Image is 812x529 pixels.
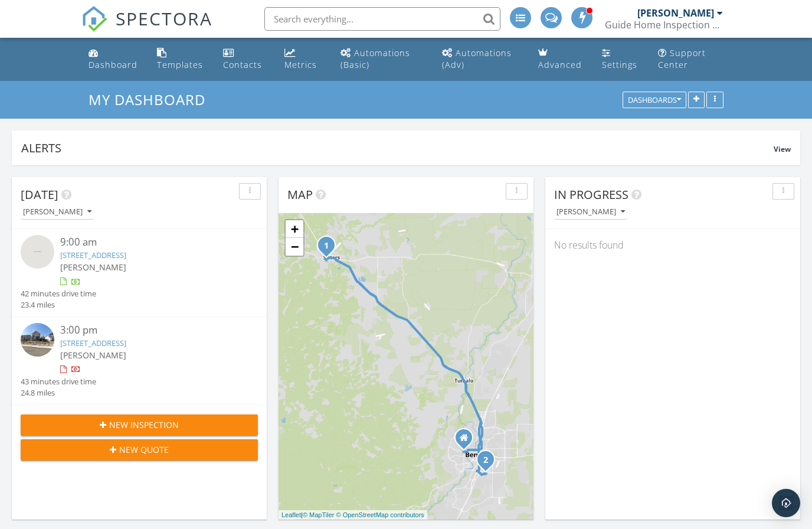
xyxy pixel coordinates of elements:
div: 1364 NW Milwaukee Ave, Bend OR 97703 [464,437,471,445]
a: Automations (Advanced) [437,43,524,76]
a: Leaflet [281,511,301,518]
div: 43 minutes drive time [21,376,96,387]
a: [STREET_ADDRESS] [60,338,126,348]
div: Metrics [284,59,317,70]
a: Automations (Basic) [336,43,428,76]
a: 9:00 am [STREET_ADDRESS] [PERSON_NAME] 42 minutes drive time 23.4 miles [21,235,258,311]
span: [DATE] [21,187,58,203]
div: 3:00 pm [60,323,238,338]
a: Metrics [280,43,326,76]
div: 23.4 miles [21,299,96,311]
div: Automations (Adv) [442,47,512,70]
span: In Progress [554,187,628,203]
div: 42 minutes drive time [21,288,96,299]
a: Advanced [533,43,588,76]
a: 3:00 pm [STREET_ADDRESS] [PERSON_NAME] 43 minutes drive time 24.8 miles [21,323,258,399]
img: streetview [21,235,54,269]
span: [PERSON_NAME] [60,350,126,361]
a: © MapTiler [303,511,335,518]
a: Zoom out [286,238,303,256]
a: [STREET_ADDRESS] [60,250,126,260]
img: The Best Home Inspection Software - Spectora [81,6,107,32]
a: Support Center [653,43,728,76]
input: Search everything... [264,7,500,31]
div: Dashboards [628,96,681,105]
div: Dashboard [89,59,137,70]
div: 9:00 am [60,235,238,250]
button: New Inspection [21,414,258,436]
div: | [279,510,427,520]
span: View [774,144,791,154]
a: Settings [597,43,644,76]
img: streetview [21,323,54,357]
div: Contacts [223,59,262,70]
a: © OpenStreetMap contributors [336,511,424,518]
a: Contacts [218,43,270,76]
i: 1 [324,242,329,250]
div: Support Center [658,47,706,70]
div: Settings [602,59,637,70]
button: New Quote [21,439,258,461]
a: SPECTORA [81,16,212,41]
div: 20561 SE Evian Ave, Bend, OR 97702 [486,459,493,466]
button: Dashboards [623,92,686,109]
div: Alerts [21,140,774,156]
div: Advanced [538,59,582,70]
span: SPECTORA [116,6,212,31]
div: Guide Home Inspection LLC [605,19,723,31]
div: [PERSON_NAME] [556,208,625,216]
a: Dashboard [84,43,143,76]
div: 24.8 miles [21,387,96,399]
span: New Quote [119,443,169,456]
span: Map [287,187,313,203]
a: My Dashboard [89,90,215,109]
button: [PERSON_NAME] [554,204,627,220]
div: 390 S Pine Meadow St, Sisters, OR 97759 [326,245,333,252]
div: [PERSON_NAME] [23,208,91,216]
div: Templates [157,59,203,70]
div: Automations (Basic) [340,47,410,70]
span: [PERSON_NAME] [60,262,126,273]
a: Zoom in [286,220,303,238]
i: 2 [483,456,488,465]
button: [PERSON_NAME] [21,204,94,220]
span: New Inspection [109,419,179,431]
div: No results found [545,229,800,261]
div: Open Intercom Messenger [772,489,800,517]
div: [PERSON_NAME] [637,7,714,19]
a: Templates [152,43,209,76]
